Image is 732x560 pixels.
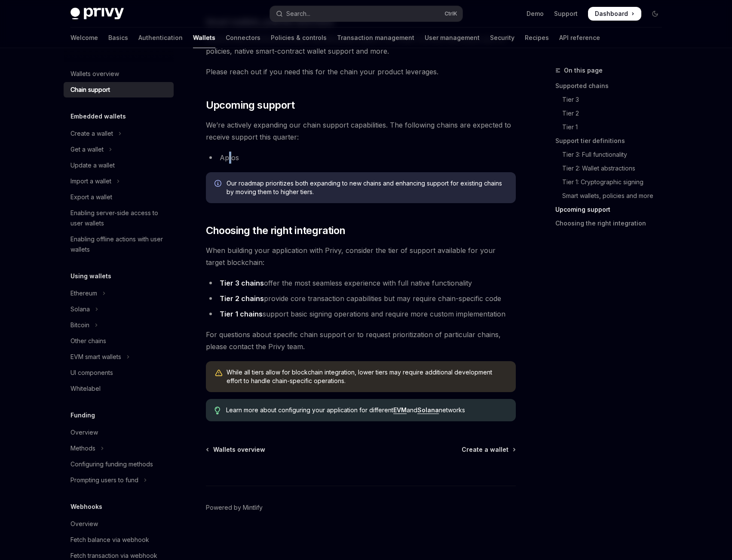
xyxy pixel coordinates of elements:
[70,288,97,298] div: Ethereum
[206,277,516,289] li: offer the most seamless experience with full native functionality
[206,329,516,353] span: For questions about specific chain support or to request prioritization of particular chains, ple...
[206,503,263,512] a: Powered by Mintlify
[525,27,549,48] a: Recipes
[206,292,516,304] li: provide core transaction capabilities but may require chain-specific code
[213,445,265,454] span: Wallets overview
[555,161,669,175] a: Tier 2: Wallet abstractions
[64,457,174,472] a: Configuring funding methods
[555,93,669,107] a: Tier 3
[70,160,115,170] div: Update a wallet
[220,279,264,287] strong: Tier 3 chains
[108,27,128,48] a: Basics
[555,203,669,216] a: Upcoming support
[555,107,669,120] a: Tier 2
[70,336,106,346] div: Other chains
[64,66,174,82] a: Wallets overview
[70,234,168,255] div: Enabling offline actions with user wallets
[64,381,174,396] a: Whitelabel
[425,27,480,48] a: User management
[462,445,508,454] span: Create a wallet
[64,142,174,157] button: Toggle Get a wallet section
[648,7,662,21] button: Toggle dark mode
[70,176,111,186] div: Import a wallet
[206,244,516,268] span: When building your application with Privy, consider the tier of support available for your target...
[564,65,603,76] span: On this page
[64,441,174,456] button: Toggle Methods section
[555,134,669,148] a: Support tier definitions
[64,472,174,488] button: Toggle Prompting users to fund section
[206,152,516,164] li: Aptos
[417,406,439,414] a: Solana
[70,475,138,485] div: Prompting users to fund
[214,180,223,189] svg: Info
[64,365,174,380] a: UI components
[70,320,89,330] div: Bitcoin
[64,82,174,97] a: Chain support
[70,208,168,228] div: Enabling server-side access to user wallets
[70,111,126,122] h5: Embedded wallets
[214,407,221,414] svg: Tip
[393,406,407,414] a: EVM
[70,352,121,362] div: EVM smart wallets
[64,231,174,257] a: Enabling offline actions with user wallets
[206,308,516,320] li: support basic signing operations and require more custom implementation
[595,9,628,18] span: Dashboard
[64,425,174,440] a: Overview
[206,119,516,143] span: We’re actively expanding our chain support capabilities. The following chains are expected to rec...
[226,406,507,414] span: Learn more about configuring your application for different and networks
[207,445,265,454] a: Wallets overview
[64,532,174,548] a: Fetch balance via webhook
[70,192,112,202] div: Export a wallet
[206,66,516,78] span: Please reach out if you need this for the chain your product leverages.
[70,410,95,420] h5: Funding
[554,9,578,18] a: Support
[220,310,263,318] strong: Tier 1 chains
[70,459,153,469] div: Configuring funding methods
[70,8,124,20] img: dark logo
[64,301,174,317] button: Toggle Solana section
[490,27,515,48] a: Security
[227,179,507,196] span: Our roadmap prioritizes both expanding to new chains and enhancing support for existing chains by...
[226,27,260,48] a: Connectors
[70,304,90,314] div: Solana
[444,10,457,17] span: Ctrl K
[206,98,294,112] span: Upcoming support
[70,27,98,48] a: Welcome
[270,6,462,21] button: Open search
[70,271,111,281] h5: Using wallets
[555,148,669,161] a: Tier 3: Full functionality
[64,189,174,205] a: Export a wallet
[555,120,669,134] a: Tier 1
[70,383,101,394] div: Whitelabel
[64,516,174,532] a: Overview
[286,9,310,19] div: Search...
[559,27,600,48] a: API reference
[555,189,669,203] a: Smart wallets, policies and more
[588,7,641,21] a: Dashboard
[337,27,414,48] a: Transaction management
[64,317,174,333] button: Toggle Bitcoin section
[220,294,264,303] strong: Tier 2 chains
[138,27,183,48] a: Authentication
[206,224,346,237] span: Choosing the right integration
[64,205,174,231] a: Enabling server-side access to user wallets
[271,27,327,48] a: Policies & controls
[70,85,110,95] div: Chain support
[70,69,119,79] div: Wallets overview
[555,216,669,230] a: Choosing the right integration
[64,173,174,189] button: Toggle Import a wallet section
[70,144,104,155] div: Get a wallet
[70,502,102,512] h5: Webhooks
[227,368,507,385] span: While all tiers allow for blockchain integration, lower tiers may require additional development ...
[462,445,515,454] a: Create a wallet
[70,535,149,545] div: Fetch balance via webhook
[70,128,113,139] div: Create a wallet
[64,158,174,173] a: Update a wallet
[64,333,174,349] a: Other chains
[64,349,174,365] button: Toggle EVM smart wallets section
[70,519,98,529] div: Overview
[70,443,95,453] div: Methods
[555,175,669,189] a: Tier 1: Cryptographic signing
[193,27,215,48] a: Wallets
[70,368,113,378] div: UI components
